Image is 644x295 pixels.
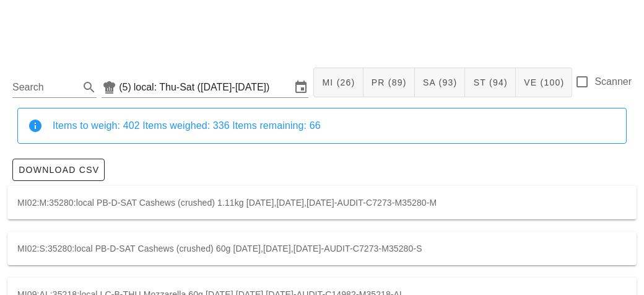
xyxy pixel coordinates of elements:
[415,68,466,97] button: SA (93)
[12,159,105,181] button: Download CSV
[523,77,565,87] span: VE (100)
[119,81,134,94] div: (5)
[371,77,407,87] span: PR (89)
[321,77,355,87] span: MI (26)
[7,232,637,265] div: MI02:S:35280:local PB-D-SAT Cashews (crushed) 60g [DATE],[DATE],[DATE]-AUDIT-C7273-M35280-S
[7,186,637,219] div: MI02:M:35280:local PB-D-SAT Cashews (crushed) 1.11kg [DATE],[DATE],[DATE]-AUDIT-C7273-M35280-M
[18,165,99,175] span: Download CSV
[363,68,415,97] button: PR (89)
[313,68,363,97] button: MI (26)
[422,77,458,87] span: SA (93)
[516,68,573,97] button: VE (100)
[594,76,632,88] label: Scanner
[53,119,616,133] div: Items to weigh: 402 Items weighed: 336 Items remaining: 66
[472,77,507,87] span: ST (94)
[465,68,515,97] button: ST (94)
